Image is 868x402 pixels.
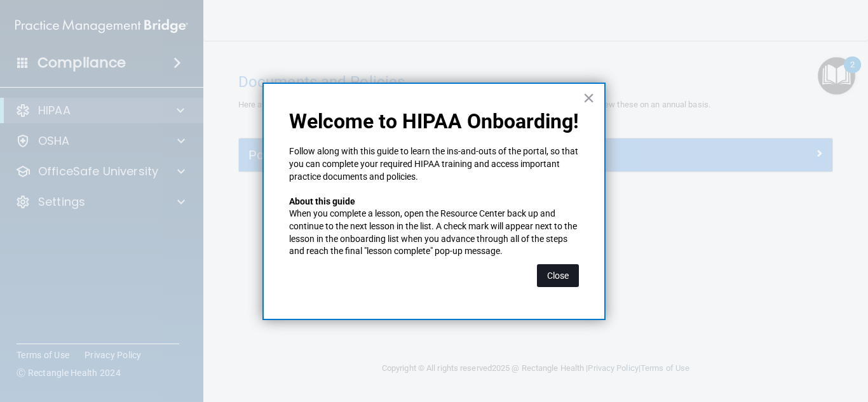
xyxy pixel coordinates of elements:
[289,196,355,206] strong: About this guide
[583,88,595,108] button: Close
[289,208,579,257] p: When you complete a lesson, open the Resource Center back up and continue to the next lesson in t...
[289,109,579,133] p: Welcome to HIPAA Onboarding!
[648,312,853,363] iframe: Drift Widget Chat Controller
[537,264,579,287] button: Close
[289,145,579,183] p: Follow along with this guide to learn the ins-and-outs of the portal, so that you can complete yo...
